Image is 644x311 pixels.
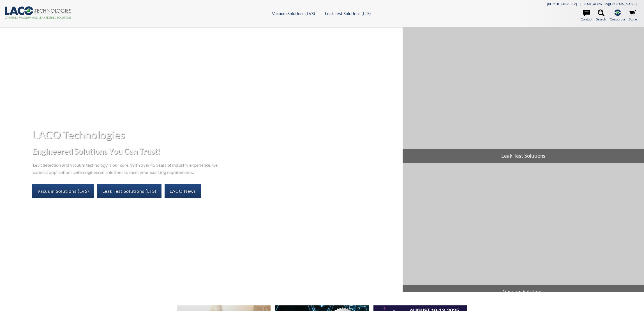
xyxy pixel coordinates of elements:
[32,161,220,175] p: Leak detection and vacuum technology is our core. With over 45 years of industry experience, we c...
[325,11,371,16] a: Leak Test Solutions (LTS)
[32,128,398,141] h1: LACO Technologies
[97,184,161,198] a: Leak Test Solutions (LTS)
[32,146,398,156] h2: Engineered Solutions You Can Trust!
[610,17,625,22] span: Corporate
[165,184,201,198] a: LACO News
[403,163,644,298] a: Vacuum Solutions
[403,27,644,163] a: Leak Test Solutions
[403,285,644,299] span: Vacuum Solutions
[32,184,94,198] a: Vacuum Solutions (LVS)
[596,10,606,22] a: Search
[272,11,315,16] a: Vacuum Solutions (LVS)
[580,2,637,6] a: [EMAIL_ADDRESS][DOMAIN_NAME]
[547,2,577,6] a: [PHONE_NUMBER]
[629,10,637,22] a: Store
[581,10,592,22] a: Contact
[403,149,644,163] span: Leak Test Solutions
